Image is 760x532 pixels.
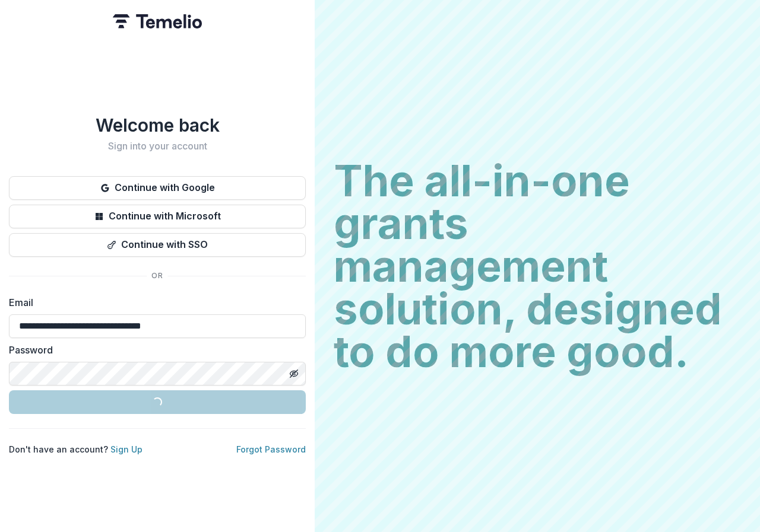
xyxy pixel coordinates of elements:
[9,233,306,257] button: Continue with SSO
[9,443,142,455] p: Don't have an account?
[9,176,306,200] button: Continue with Google
[9,205,306,228] button: Continue with Microsoft
[236,444,306,454] a: Forgot Password
[9,114,306,136] h1: Welcome back
[9,343,299,357] label: Password
[113,14,202,28] img: Temelio
[9,295,299,310] label: Email
[284,364,303,383] button: Toggle password visibility
[110,444,142,454] a: Sign Up
[9,141,306,152] h2: Sign into your account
